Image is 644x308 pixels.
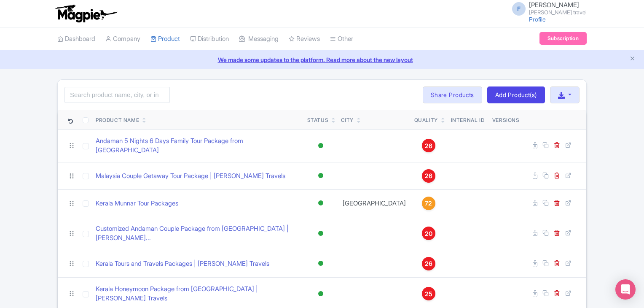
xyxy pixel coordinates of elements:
[529,1,579,9] span: [PERSON_NAME]
[425,141,432,151] span: 26
[414,139,443,152] a: 26
[487,86,545,103] a: Add Product(s)
[289,27,320,51] a: Reviews
[64,87,170,103] input: Search product name, city, or interal id
[57,27,95,51] a: Dashboard
[425,289,432,299] span: 25
[330,27,353,51] a: Other
[105,27,140,51] a: Company
[317,257,325,270] div: Active
[96,171,285,181] a: Malaysia Couple Getaway Tour Package | [PERSON_NAME] Travels
[341,116,354,124] div: City
[307,116,329,124] div: Status
[529,16,546,23] a: Profile
[239,27,279,51] a: Messaging
[414,116,438,124] div: Quality
[425,229,432,238] span: 20
[414,287,443,300] a: 25
[338,189,411,217] td: [GEOGRAPHIC_DATA]
[414,257,443,270] a: 26
[68,119,75,124] a: Reset sort order
[507,2,587,15] a: F [PERSON_NAME] [PERSON_NAME] travel
[423,86,482,103] a: Share Products
[96,116,139,124] div: Product Name
[425,171,432,181] span: 26
[512,2,526,16] span: F
[150,27,180,51] a: Product
[629,54,636,64] button: Close announcement
[190,27,229,51] a: Distribution
[539,32,587,45] a: Subscription
[317,140,325,152] div: Active
[317,288,325,300] div: Active
[489,110,523,130] th: Versions
[96,224,301,243] a: Customized Andaman Couple Package from [GEOGRAPHIC_DATA] | [PERSON_NAME]...
[317,197,325,209] div: Active
[5,55,639,64] a: We made some updates to the platform. Read more about the new layout
[96,199,178,208] a: Kerala Munnar Tour Packages
[317,170,325,182] div: Active
[96,259,269,269] a: Kerala Tours and Travels Packages | [PERSON_NAME] Travels
[446,110,489,130] th: Internal ID
[317,227,325,240] div: Active
[529,10,587,15] small: [PERSON_NAME] travel
[414,227,443,240] a: 20
[53,4,118,23] img: logo-ab69f6fb50320c5b225c76a69d11143b.png
[615,279,636,300] div: Open Intercom Messenger
[414,197,443,210] a: 72
[425,259,432,268] span: 26
[96,136,301,155] a: Andaman 5 Nights 6 Days Family Tour Package from [GEOGRAPHIC_DATA]
[414,169,443,183] a: 26
[96,284,301,303] a: Kerala Honeymoon Package from [GEOGRAPHIC_DATA] | [PERSON_NAME] Travels
[425,199,432,208] span: 72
